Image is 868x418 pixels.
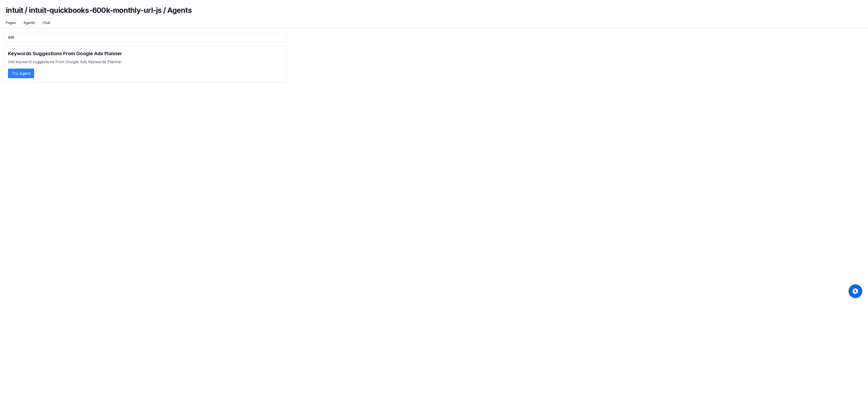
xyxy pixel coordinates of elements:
p: Get keyword suggestions from Google Ads Keywords Planner [8,59,283,65]
a: Agents [24,20,35,25]
h2: Keywords Suggestions From Google Ads Planner [8,50,283,57]
h1: intuit / intuit-quickbooks-600k-monthly-url-js / Agents [6,6,862,20]
a: Chat [43,20,50,25]
a: Pages [6,20,16,25]
button: Try Agent [8,69,34,78]
input: Search agents... [4,32,287,42]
